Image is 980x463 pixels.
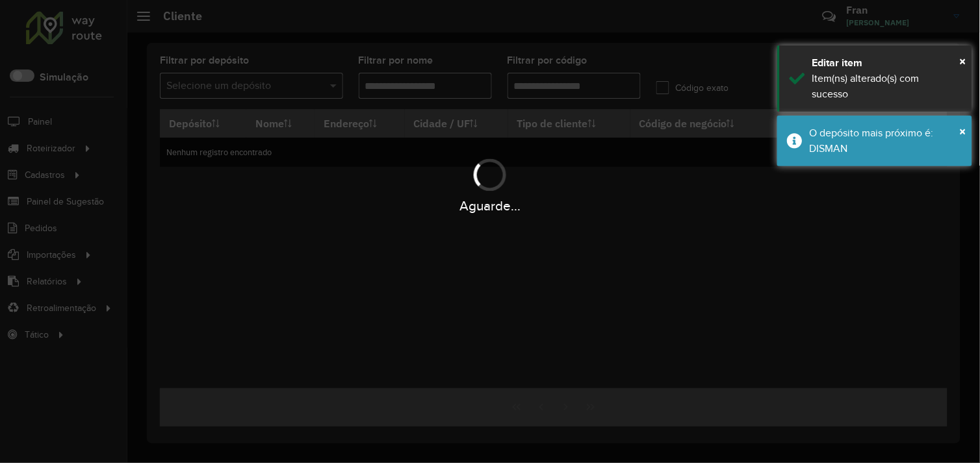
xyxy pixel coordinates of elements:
span: × [960,124,966,138]
div: O depósito mais próximo é: DISMAN [810,125,962,156]
div: Item(ns) alterado(s) com sucesso [812,71,962,102]
button: Close [960,51,966,71]
button: Close [960,121,966,141]
div: Editar item [812,55,962,71]
span: × [960,54,966,68]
